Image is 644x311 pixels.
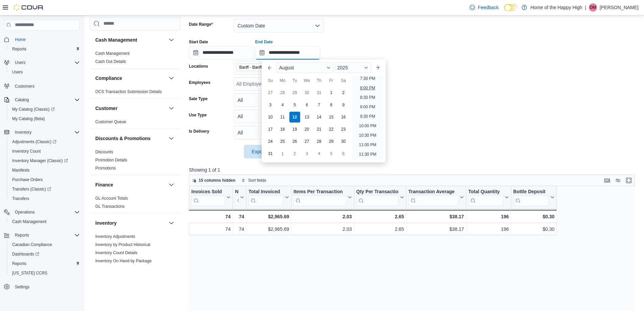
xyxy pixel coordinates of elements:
[1,230,82,240] button: Reports
[235,189,244,206] button: Net Sold
[265,148,276,159] div: day-31
[314,87,325,98] div: day-31
[9,115,80,123] span: My Catalog (Beta)
[314,124,325,135] div: day-21
[7,184,82,194] a: Transfers (Classic)
[189,96,208,102] label: Sale Type
[189,176,238,184] button: 15 columns hidden
[326,87,337,98] div: day-1
[293,213,352,221] div: 2.03
[289,112,300,123] div: day-12
[7,114,82,124] button: My Catalog (Beta)
[277,112,288,123] div: day-11
[95,220,166,226] button: Inventory
[15,130,31,135] span: Inventory
[95,135,150,142] h3: Discounts & Promotions
[12,116,45,121] span: My Catalog (Beta)
[314,136,325,147] div: day-28
[167,104,175,112] button: Customer
[12,196,29,201] span: Transfers
[9,269,80,277] span: Washington CCRS
[191,225,231,233] div: 74
[95,234,135,239] a: Inventory Adjustments
[9,269,50,277] a: [US_STATE] CCRS
[95,196,128,201] span: GL Account Totals
[95,220,117,226] h3: Inventory
[167,219,175,227] button: Inventory
[9,147,80,155] span: Inventory Count
[7,67,82,77] button: Users
[12,219,46,224] span: Cash Management
[12,270,47,276] span: [US_STATE] CCRS
[248,213,289,221] div: $2,965.69
[15,97,29,103] span: Catalog
[504,4,518,11] input: Dark Mode
[7,105,82,114] a: My Catalog (Classic)
[189,112,207,118] label: Use Type
[589,3,597,12] div: Devan Malloy
[167,74,175,82] button: Compliance
[277,99,288,110] div: day-4
[277,87,288,98] div: day-28
[600,3,639,12] p: [PERSON_NAME]
[314,112,325,123] div: day-14
[239,64,292,71] span: Banff - Banff Caribou - Fire & Flower
[357,93,378,102] li: 8:30 PM
[12,69,23,75] span: Users
[12,46,26,52] span: Reports
[12,59,28,67] button: Users
[277,136,288,147] div: day-25
[95,149,113,155] span: Discounts
[12,208,80,216] span: Operations
[95,204,125,209] a: GL Transactions
[191,189,225,206] div: Invoices Sold
[12,36,28,44] a: Home
[326,75,337,86] div: Fr
[95,204,125,209] span: GL Transactions
[95,59,126,64] a: Cash Out Details
[289,136,300,147] div: day-26
[585,3,586,12] p: |
[372,62,383,73] button: Next month
[590,3,596,12] span: DM
[12,168,29,173] span: Manifests
[95,258,152,264] span: Inventory On Hand by Package
[7,259,82,268] button: Reports
[7,44,82,54] button: Reports
[302,87,312,98] div: day-30
[302,99,312,110] div: day-6
[189,39,208,45] label: Start Date
[467,1,501,14] a: Feedback
[95,37,166,43] button: Cash Management
[265,112,276,123] div: day-10
[1,207,82,217] button: Operations
[95,242,150,247] a: Inventory by Product Historical
[189,46,254,60] input: Press the down key to open a popover containing a calendar.
[199,178,236,183] span: 15 columns hidden
[12,128,34,136] button: Inventory
[191,213,231,221] div: 74
[9,45,80,53] span: Reports
[357,84,378,92] li: 8:00 PM
[90,88,181,98] div: Compliance
[12,251,39,257] span: Dashboards
[12,149,41,154] span: Inventory Count
[95,135,166,142] button: Discounts & Promotions
[15,209,35,215] span: Operations
[314,148,325,159] div: day-4
[293,189,347,195] div: Items Per Transaction
[167,181,175,189] button: Finance
[189,64,208,69] label: Locations
[302,112,312,123] div: day-13
[95,250,138,255] a: Inventory Count Details
[9,218,80,226] span: Cash Management
[95,250,138,256] span: Inventory Count Details
[15,284,29,290] span: Settings
[478,4,498,11] span: Feedback
[244,145,282,158] button: Export
[408,189,458,206] div: Transaction Average
[12,186,51,192] span: Transfers (Classic)
[239,176,269,184] button: Sort fields
[12,177,43,182] span: Purchase Orders
[9,176,46,184] a: Purchase Orders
